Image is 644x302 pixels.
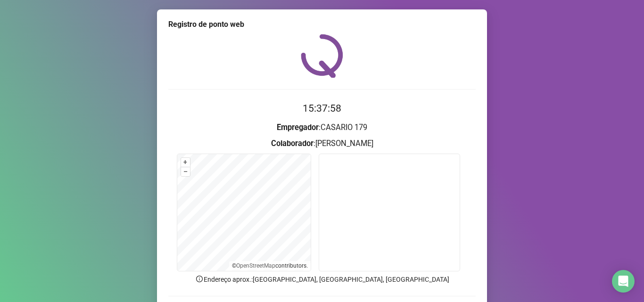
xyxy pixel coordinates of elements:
time: 15:37:58 [303,103,341,114]
button: – [181,167,190,176]
strong: Colaborador [271,139,314,148]
div: Open Intercom Messenger [612,270,635,293]
div: Registro de ponto web [168,19,476,30]
strong: Empregador [277,123,319,132]
button: + [181,158,190,167]
h3: : [PERSON_NAME] [168,138,476,150]
a: OpenStreetMap [236,262,275,269]
li: © contributors. [232,262,308,269]
img: QRPoint [301,34,343,78]
p: Endereço aprox. : [GEOGRAPHIC_DATA], [GEOGRAPHIC_DATA], [GEOGRAPHIC_DATA] [168,274,476,285]
span: info-circle [195,275,204,283]
h3: : CASARIO 179 [168,122,476,134]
